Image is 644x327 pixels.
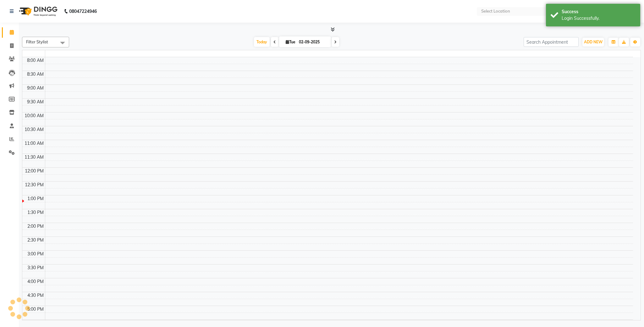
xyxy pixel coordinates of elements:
[23,126,45,133] div: 10:30 AM
[562,8,636,15] div: Success
[24,168,45,174] div: 12:00 PM
[26,251,45,257] div: 3:00 PM
[26,39,48,44] span: Filter Stylist
[69,3,97,20] b: 08047224946
[24,182,45,188] div: 12:30 PM
[26,85,45,91] div: 9:00 AM
[562,15,636,22] div: Login Successfully.
[23,154,45,161] div: 11:30 AM
[26,292,45,299] div: 4:30 PM
[26,223,45,230] div: 2:00 PM
[26,278,45,285] div: 4:00 PM
[16,3,59,20] img: logo
[481,8,510,14] div: Select Location
[23,112,45,119] div: 10:00 AM
[23,140,45,147] div: 11:00 AM
[26,237,45,243] div: 2:30 PM
[284,40,297,44] span: Tue
[26,57,45,64] div: 8:00 AM
[26,99,45,105] div: 9:30 AM
[524,37,579,47] input: Search Appointment
[26,71,45,78] div: 8:30 AM
[26,306,45,313] div: 5:00 PM
[26,195,45,202] div: 1:00 PM
[26,320,45,326] div: 5:30 PM
[297,37,328,47] input: 2025-09-02
[584,40,603,44] span: ADD NEW
[254,37,270,47] span: Today
[26,209,45,216] div: 1:30 PM
[582,38,604,46] button: ADD NEW
[26,264,45,271] div: 3:30 PM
